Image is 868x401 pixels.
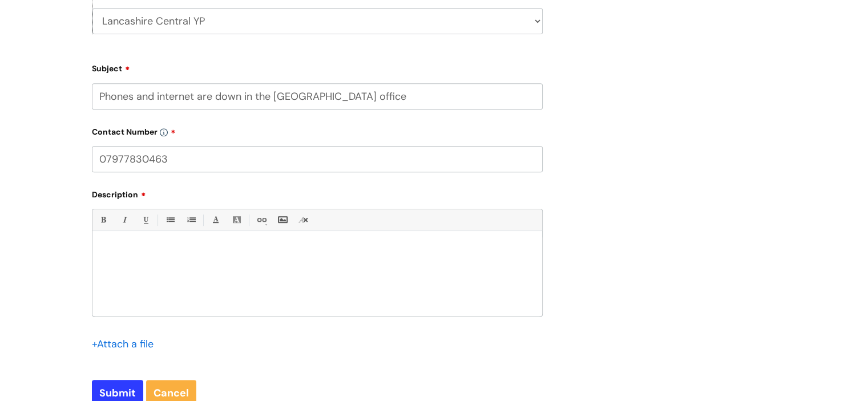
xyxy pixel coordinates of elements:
a: Font Color [208,213,223,227]
img: info-icon.svg [160,128,168,136]
label: Subject [92,60,543,74]
a: Back Color [229,213,244,227]
label: Description [92,186,543,200]
a: Bold (Ctrl-B) [96,213,110,227]
a: Link [254,213,268,227]
span: + [92,337,97,351]
label: Contact Number [92,123,543,137]
a: Underline(Ctrl-U) [138,213,152,227]
a: Italic (Ctrl-I) [117,213,131,227]
div: Attach a file [92,335,160,353]
a: Remove formatting (Ctrl-\) [296,213,310,227]
a: • Unordered List (Ctrl-Shift-7) [163,213,177,227]
a: 1. Ordered List (Ctrl-Shift-8) [184,213,198,227]
a: Insert Image... [275,213,289,227]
